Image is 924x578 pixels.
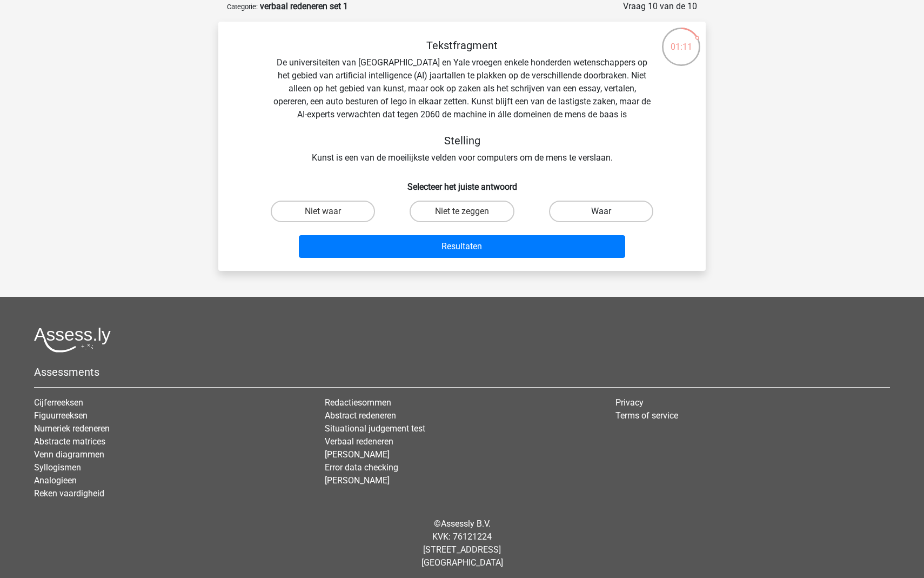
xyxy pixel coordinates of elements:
[34,410,88,421] a: Figuurreeksen
[34,397,83,408] a: Cijferreeksen
[615,410,678,421] a: Terms of service
[270,39,654,52] h5: Tekstfragment
[325,423,425,434] a: Situational judgement test
[260,1,348,11] strong: verbaal redeneren set 1
[615,397,644,408] a: Privacy
[34,449,104,460] a: Venn diagrammen
[441,519,491,529] a: Assessly B.V.
[26,509,898,578] div: © KVK: 76121224 [STREET_ADDRESS] [GEOGRAPHIC_DATA]
[34,423,110,434] a: Numeriek redeneren
[325,449,390,460] a: [PERSON_NAME]
[325,475,390,486] a: [PERSON_NAME]
[661,26,701,54] div: 01:11
[236,39,688,164] div: De universiteiten van [GEOGRAPHIC_DATA] en Yale vroegen enkele honderden wetenschappers op het ge...
[299,235,626,258] button: Resultaten
[325,436,393,447] a: Verbaal redeneren
[410,201,514,222] label: Niet te zeggen
[325,397,391,408] a: Redactiesommen
[325,462,398,473] a: Error data checking
[271,201,375,222] label: Niet waar
[270,134,654,147] h5: Stelling
[34,488,104,499] a: Reken vaardigheid
[34,327,111,353] img: Assessly logo
[34,436,105,447] a: Abstracte matrices
[236,173,688,192] h6: Selecteer het juiste antwoord
[34,462,81,473] a: Syllogismen
[227,3,258,11] small: Categorie:
[549,201,653,222] label: Waar
[325,410,396,421] a: Abstract redeneren
[34,366,890,378] h5: Assessments
[34,475,77,486] a: Analogieen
